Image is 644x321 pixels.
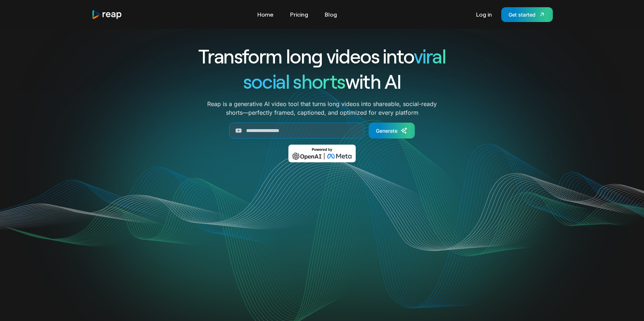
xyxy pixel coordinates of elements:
a: Home [254,9,277,20]
span: social shorts [243,69,345,93]
span: viral [414,44,446,67]
h1: Transform long videos into [172,43,472,69]
img: Powered by OpenAI & Meta [288,145,356,162]
a: Log in [472,9,496,20]
img: reap logo [92,10,123,19]
a: Generate [369,123,415,138]
a: home [92,10,123,19]
form: Generate Form [172,123,472,138]
a: Get started [501,7,553,22]
div: Get started [508,11,536,18]
a: Blog [321,9,341,20]
h1: with AI [172,69,472,94]
a: Pricing [287,9,312,20]
div: Generate [376,127,397,135]
video: Your browser does not support the video tag. [177,173,467,318]
p: Reap is a generative AI video tool that turns long videos into shareable, social-ready shorts—per... [207,100,437,117]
